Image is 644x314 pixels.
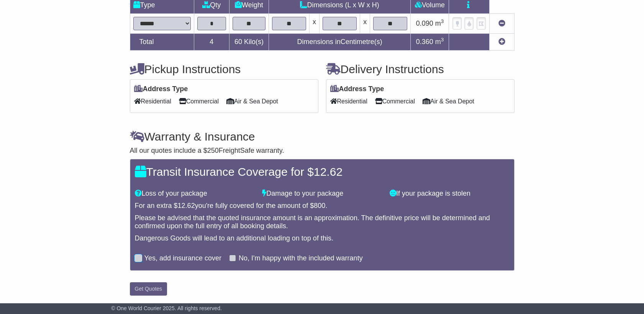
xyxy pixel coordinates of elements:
[386,190,513,198] div: If your package is stolen
[135,165,510,178] h4: Transit Insurance Coverage for $
[226,95,278,107] span: Air & Sea Depot
[269,34,411,51] td: Dimensions in Centimetre(s)
[435,20,444,27] span: m
[111,305,222,311] span: © One World Courier 2025. All rights reserved.
[130,130,515,143] h4: Warranty & Insurance
[326,63,515,75] h4: Delivery Instructions
[330,95,367,107] span: Residential
[207,147,219,154] span: 250
[375,95,415,107] span: Commercial
[135,202,510,210] div: For an extra $ you're fully covered for the amount of $ .
[130,34,194,51] td: Total
[134,85,188,93] label: Address Type
[309,14,319,34] td: x
[144,254,221,263] label: Yes, add insurance cover
[194,34,229,51] td: 4
[441,18,444,24] sup: 3
[498,38,505,46] a: Add new item
[130,282,167,296] button: Get Quotes
[135,234,510,243] div: Dangerous Goods will lead to an additional loading on top of this.
[435,38,444,46] span: m
[416,20,433,27] span: 0.090
[314,202,325,209] span: 800
[234,38,242,46] span: 60
[178,202,195,209] span: 12.62
[135,214,510,231] div: Please be advised that the quoted insurance amount is an approximation. The definitive price will...
[498,20,505,27] a: Remove this item
[330,85,384,93] label: Address Type
[179,95,219,107] span: Commercial
[314,165,342,178] span: 12.62
[131,190,259,198] div: Loss of your package
[130,63,318,75] h4: Pickup Instructions
[360,14,370,34] td: x
[239,254,363,263] label: No, I'm happy with the included warranty
[416,38,433,46] span: 0.360
[130,147,515,155] div: All our quotes include a $ FreightSafe warranty.
[441,37,444,43] sup: 3
[423,95,474,107] span: Air & Sea Depot
[134,95,171,107] span: Residential
[258,190,386,198] div: Damage to your package
[229,34,269,51] td: Kilo(s)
